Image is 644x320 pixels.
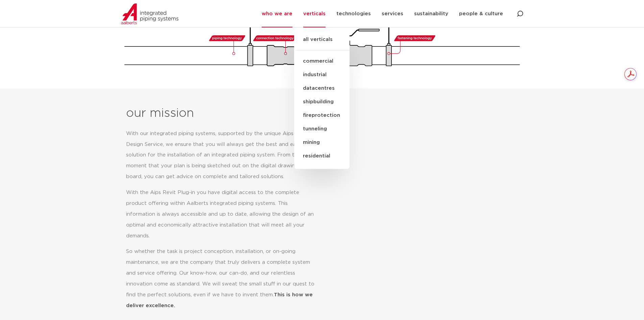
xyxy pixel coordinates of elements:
[126,292,313,308] strong: This is how we deliver excellence.
[294,29,350,169] ul: verticals
[294,55,350,68] a: commercial
[294,95,350,109] a: shipbuilding
[294,136,350,149] a: mining
[294,68,350,82] a: industrial
[294,36,350,50] a: all verticals
[294,122,350,136] a: tunneling
[294,82,350,95] a: datacentres
[294,149,350,163] a: residential
[126,128,314,183] p: With our integrated piping systems, supported by the unique Aips Digital Design Service, we ensur...
[294,109,350,122] a: fireprotection
[126,246,314,311] p: So whether the task is project conception, installation, or on-going maintenance, we are the comp...
[126,187,314,241] p: With the Aips Revit Plug-in you have digital access to the complete product offering within Aalbe...
[126,105,325,122] h2: our mission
